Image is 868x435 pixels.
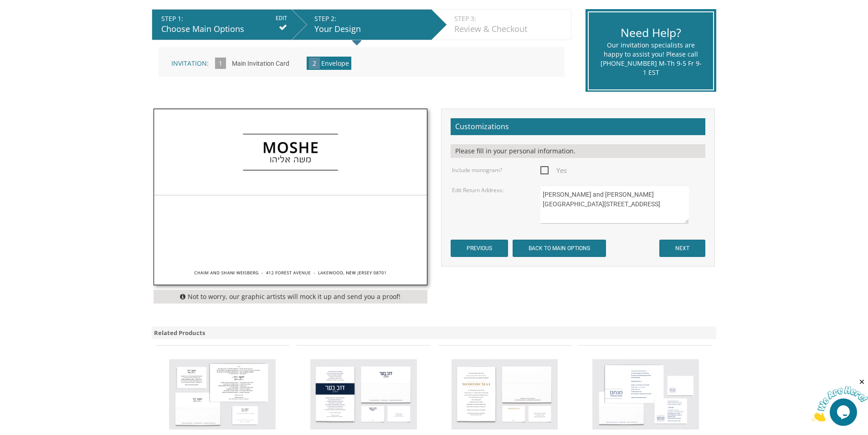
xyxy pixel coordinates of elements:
[540,185,688,224] textarea: [PERSON_NAME] and [PERSON_NAME][GEOGRAPHIC_DATA][STREET_ADDRESS]
[171,59,209,68] span: Invitation:
[600,25,702,41] div: Need Help?
[659,240,705,257] input: NEXT
[540,165,567,176] span: Yes
[452,186,503,194] label: Edit Return Address:
[321,59,349,68] span: Envelope
[169,359,276,430] img: Bar Mitzvah Invitation Style 15
[154,290,427,304] div: Not to worry, our graphic artists will mock it up and send you a proof!
[451,240,508,257] input: PREVIOUS
[314,14,427,23] div: STEP 2:
[309,58,320,69] span: 2
[812,378,868,421] iframe: chat widget
[215,58,226,69] span: 1
[454,14,566,23] div: STEP 3:
[310,359,417,430] img: Bar Mitzvah Invitation Style 17
[513,240,606,257] input: BACK TO MAIN OPTIONS
[276,14,287,22] input: EDIT
[152,326,717,340] div: Related Products
[161,14,287,23] div: STEP 1:
[592,359,699,430] img: Bar Mitzvah Invitation Style 23
[161,23,287,35] div: Choose Main Options
[154,109,427,285] img: bminv-env-2.jpg
[451,144,705,158] div: Please fill in your personal information.
[451,118,705,136] h2: Customizations
[454,23,566,35] div: Review & Checkout
[314,23,427,35] div: Your Design
[600,41,702,77] div: Our invitation specialists are happy to assist you! Please call [PHONE_NUMBER] M-Th 9-5 Fr 9-1 EST
[452,166,502,174] label: Include monogram?
[227,52,294,77] input: Main Invitation Card
[452,359,558,430] img: Bar Mitzvah Invitation Style 22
